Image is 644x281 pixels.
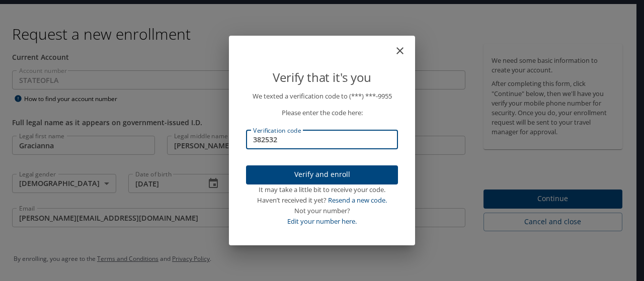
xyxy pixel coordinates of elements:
[328,196,387,205] a: Resend a new code.
[246,206,398,216] div: Not your number?
[246,165,398,185] button: Verify and enroll
[246,195,398,206] div: Haven’t received it yet?
[246,108,398,118] p: Please enter the code here:
[254,168,390,181] span: Verify and enroll
[246,184,398,195] div: It may take a little bit to receive your code.
[246,91,398,102] p: We texted a verification code to (***) ***- 9955
[287,217,357,226] a: Edit your number here.
[246,68,398,87] p: Verify that it's you
[399,40,411,52] button: close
